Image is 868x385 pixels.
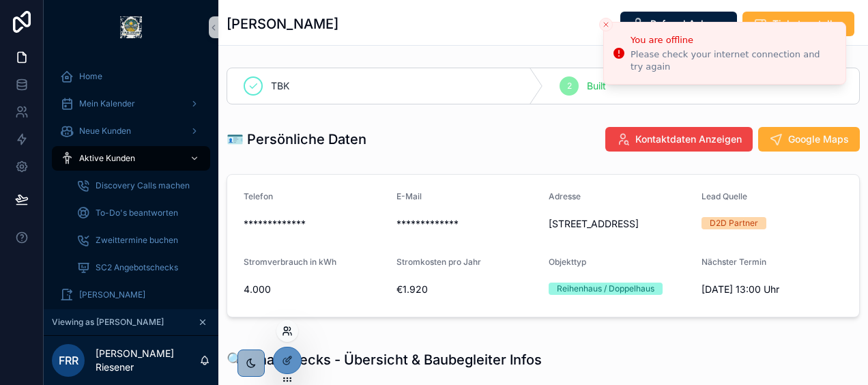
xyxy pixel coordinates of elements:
span: [STREET_ADDRESS] [549,217,691,231]
span: 2 [567,81,572,91]
span: [DATE] 13:00 Uhr [701,283,843,296]
button: Ticket erstellen [742,12,854,36]
span: To-Do's beantworten [96,208,178,218]
span: Adresse [549,191,581,201]
span: Stromkosten pro Jahr [396,257,481,267]
span: Discovery Calls machen [96,180,190,191]
div: You are offline [631,33,835,47]
div: Please check your internet connection and try again [631,48,835,73]
a: Aktive Kunden [52,146,210,171]
a: [PERSON_NAME] [52,283,210,307]
button: Close toast [599,18,613,31]
span: E-Mail [396,191,422,201]
span: 4.000 [244,283,386,296]
a: To-Do's beantworten [68,201,210,225]
span: Viewing as [PERSON_NAME] [52,317,164,328]
a: Mein Kalender [52,91,210,116]
h1: 🔍 Final Checks - Übersicht & Baubegleiter Infos [227,350,542,369]
span: Objekttyp [549,257,586,267]
span: €1.920 [396,283,538,296]
span: TBK [271,79,289,93]
div: D2D Partner [710,217,758,229]
span: Google Maps [788,132,849,146]
span: Aktive Kunden [79,153,135,164]
span: SC2 Angebotschecks [96,262,178,273]
span: Built [587,79,606,93]
span: Home [79,71,102,82]
span: Telefon [244,191,273,201]
a: Discovery Calls machen [68,173,210,198]
a: Neue Kunden [52,119,210,143]
span: Neue Kunden [79,126,131,137]
div: scrollable content [44,55,218,309]
img: App logo [120,16,142,38]
span: Mein Kalender [79,98,135,109]
span: [PERSON_NAME] [79,289,145,300]
span: Zweittermine buchen [96,235,178,246]
h1: [PERSON_NAME] [227,14,338,33]
span: Kontaktdaten Anzeigen [635,132,742,146]
p: [PERSON_NAME] Riesener [96,347,199,374]
span: Stromverbrauch in kWh [244,257,336,267]
button: Google Maps [758,127,860,152]
a: SC2 Angebotschecks [68,255,210,280]
div: Reihenhaus / Doppelhaus [557,283,654,295]
span: FRR [59,352,78,369]
button: Kontaktdaten Anzeigen [605,127,753,152]
span: Nächster Termin [701,257,766,267]
button: Referral Anlegen [620,12,737,36]
h1: 🪪 Persönliche Daten [227,130,366,149]
a: Zweittermine buchen [68,228,210,253]
a: Home [52,64,210,89]
span: Lead Quelle [701,191,747,201]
